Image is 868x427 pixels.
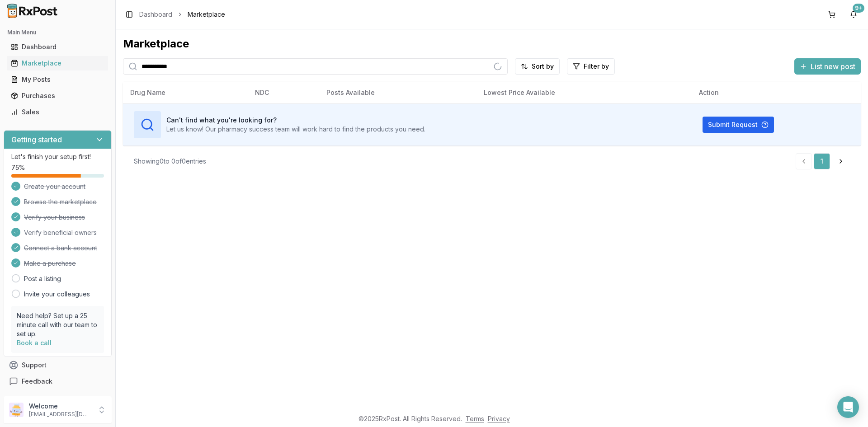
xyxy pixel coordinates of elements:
[4,40,112,54] button: Dashboard
[24,274,61,283] a: Post a listing
[515,58,560,75] button: Sort by
[166,125,425,134] p: Let us know! Our pharmacy success team will work hard to find the products you need.
[139,10,225,19] nav: breadcrumb
[476,82,692,103] th: Lowest Price Available
[4,373,112,389] button: Feedback
[846,7,861,22] button: 9+
[796,153,850,169] nav: pagination
[4,357,112,373] button: Support
[24,182,85,191] span: Create your account
[24,197,97,206] span: Browse the marketplace
[24,228,97,237] span: Verify beneficial owners
[24,290,90,299] a: Invite your colleagues
[11,152,104,161] p: Let's finish your setup first!
[22,377,52,386] span: Feedback
[7,88,108,104] a: Purchases
[7,71,108,88] a: My Posts
[832,153,850,169] a: Go to next page
[584,62,609,71] span: Filter by
[29,411,92,418] p: [EMAIL_ADDRESS][DOMAIN_NAME]
[7,104,108,120] a: Sales
[794,58,861,75] button: List new post
[837,396,859,418] div: Open Intercom Messenger
[17,311,99,338] p: Need help? Set up a 25 minute call with our team to set up.
[4,4,61,18] img: RxPost Logo
[123,82,248,103] th: Drug Name
[11,108,104,117] div: Sales
[11,134,62,145] h3: Getting started
[4,56,112,70] button: Marketplace
[4,89,112,103] button: Purchases
[488,415,510,422] a: Privacy
[17,339,52,347] a: Book a call
[319,82,476,103] th: Posts Available
[814,153,830,169] a: 1
[11,91,104,100] div: Purchases
[692,82,861,103] th: Action
[9,403,24,417] img: User avatar
[4,72,112,87] button: My Posts
[139,10,172,19] a: Dashboard
[703,117,774,133] button: Submit Request
[123,37,861,51] div: Marketplace
[7,39,108,55] a: Dashboard
[567,58,615,75] button: Filter by
[24,259,76,268] span: Make a purchase
[7,55,108,71] a: Marketplace
[29,402,92,411] p: Welcome
[248,82,319,103] th: NDC
[134,157,206,166] div: Showing 0 to 0 of 0 entries
[11,42,104,52] div: Dashboard
[166,116,425,125] h3: Can't find what you're looking for?
[466,415,484,422] a: Terms
[11,75,104,84] div: My Posts
[4,105,112,119] button: Sales
[532,62,554,71] span: Sort by
[7,29,108,36] h2: Main Menu
[188,10,225,19] span: Marketplace
[853,4,864,13] div: 9+
[794,63,861,72] a: List new post
[24,213,85,222] span: Verify your business
[811,61,855,72] span: List new post
[24,244,97,253] span: Connect a bank account
[11,163,25,172] span: 75 %
[11,59,104,68] div: Marketplace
